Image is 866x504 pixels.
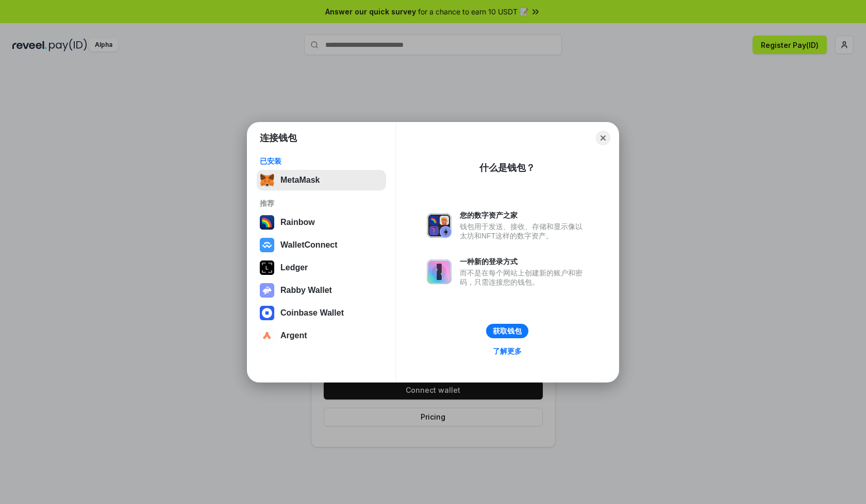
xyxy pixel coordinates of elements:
[260,173,274,187] img: svg+xml,%3Csvg%20fill%3D%22none%22%20height%3D%2233%22%20viewBox%3D%220%200%2035%2033%22%20width%...
[280,286,332,295] div: Rabby Wallet
[260,199,383,208] div: 推荐
[260,157,383,166] div: 已安装
[493,326,522,336] div: 获取钱包
[486,324,528,338] button: 获取钱包
[257,303,386,323] button: Coinbase Wallet
[257,325,386,346] button: Argent
[257,280,386,301] button: Rabby Wallet
[460,268,588,287] div: 而不是在每个网站上创建新的账户和密码，只需连接您的钱包。
[460,257,588,266] div: 一种新的登录方式
[280,218,315,227] div: Rainbow
[479,162,535,174] div: 什么是钱包？
[460,211,588,220] div: 您的数字资产之家
[427,213,452,238] img: svg+xml,%3Csvg%20xmlns%3D%22http%3A%2F%2Fwww.w3.org%2F2000%2Fsvg%22%20fill%3D%22none%22%20viewBox...
[257,235,386,255] button: WalletConnect
[257,212,386,233] button: Rainbow
[280,263,308,272] div: Ledger
[460,222,588,240] div: 钱包用于发送、接收、存储和显示像以太坊和NFT这样的数字资产。
[280,176,320,185] div: MetaMask
[260,328,274,343] img: svg+xml,%3Csvg%20width%3D%2228%22%20height%3D%2228%22%20viewBox%3D%220%200%2028%2028%22%20fill%3D...
[427,259,452,284] img: svg+xml,%3Csvg%20xmlns%3D%22http%3A%2F%2Fwww.w3.org%2F2000%2Fsvg%22%20fill%3D%22none%22%20viewBox...
[260,260,274,275] img: svg+xml,%3Csvg%20xmlns%3D%22http%3A%2F%2Fwww.w3.org%2F2000%2Fsvg%22%20width%3D%2228%22%20height%3...
[260,215,274,230] img: svg+xml,%3Csvg%20width%3D%22120%22%20height%3D%22120%22%20viewBox%3D%220%200%20120%20120%22%20fil...
[257,170,386,190] button: MetaMask
[260,283,274,298] img: svg+xml,%3Csvg%20xmlns%3D%22http%3A%2F%2Fwww.w3.org%2F2000%2Fsvg%22%20fill%3D%22none%22%20viewBox...
[487,344,528,358] a: 了解更多
[260,238,274,252] img: svg+xml,%3Csvg%20width%3D%2228%22%20height%3D%2228%22%20viewBox%3D%220%200%2028%2028%22%20fill%3D...
[257,257,386,278] button: Ledger
[493,346,522,356] div: 了解更多
[280,308,344,318] div: Coinbase Wallet
[596,131,610,145] button: Close
[260,306,274,320] img: svg+xml,%3Csvg%20width%3D%2228%22%20height%3D%2228%22%20viewBox%3D%220%200%2028%2028%22%20fill%3D...
[260,132,297,144] h1: 连接钱包
[280,240,338,250] div: WalletConnect
[280,331,307,340] div: Argent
